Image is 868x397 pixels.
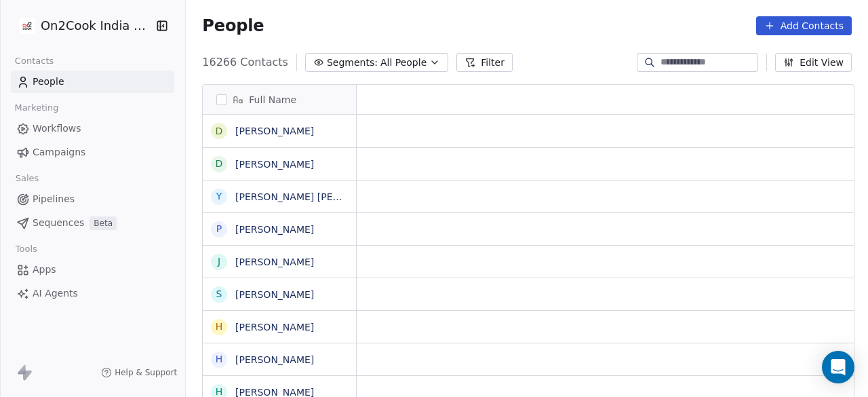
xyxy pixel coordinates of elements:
[9,98,64,118] span: Marketing
[249,93,296,107] span: Full Name
[9,168,45,189] span: Sales
[33,145,85,159] span: Campaigns
[41,17,153,35] span: On2Cook India Pvt. Ltd.
[203,85,356,114] div: Full Name
[9,51,60,71] span: Contacts
[11,282,174,305] a: AI Agents
[33,263,56,277] span: Apps
[202,16,264,36] span: People
[235,191,396,202] a: [PERSON_NAME] [PERSON_NAME]
[216,189,222,204] div: Y
[216,287,222,301] div: S
[33,75,64,89] span: People
[775,53,852,72] button: Edit View
[33,216,84,230] span: Sequences
[216,124,223,138] div: D
[822,351,854,383] div: Open Intercom Messenger
[11,141,174,164] a: Campaigns
[235,224,314,235] a: [PERSON_NAME]
[11,188,174,210] a: Pipelines
[11,117,174,140] a: Workflows
[235,289,314,300] a: [PERSON_NAME]
[216,222,222,236] div: P
[16,14,146,37] button: On2Cook India Pvt. Ltd.
[235,257,314,267] a: [PERSON_NAME]
[235,126,314,136] a: [PERSON_NAME]
[9,239,43,259] span: Tools
[216,320,223,334] div: H
[33,286,78,301] span: AI Agents
[456,53,513,72] button: Filter
[101,367,177,378] a: Help & Support
[327,56,378,70] span: Segments:
[756,16,852,35] button: Add Contacts
[115,367,177,378] span: Help & Support
[380,56,427,70] span: All People
[202,54,288,71] span: 16266 Contacts
[11,71,174,93] a: People
[216,157,223,171] div: D
[90,216,117,230] span: Beta
[235,354,314,365] a: [PERSON_NAME]
[33,192,75,206] span: Pipelines
[218,254,220,269] div: J
[11,212,174,234] a: SequencesBeta
[33,121,81,136] span: Workflows
[235,159,314,170] a: [PERSON_NAME]
[216,352,223,366] div: H
[235,322,314,333] a: [PERSON_NAME]
[11,259,174,281] a: Apps
[19,18,35,34] img: on2cook%20logo-04%20copy.jpg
